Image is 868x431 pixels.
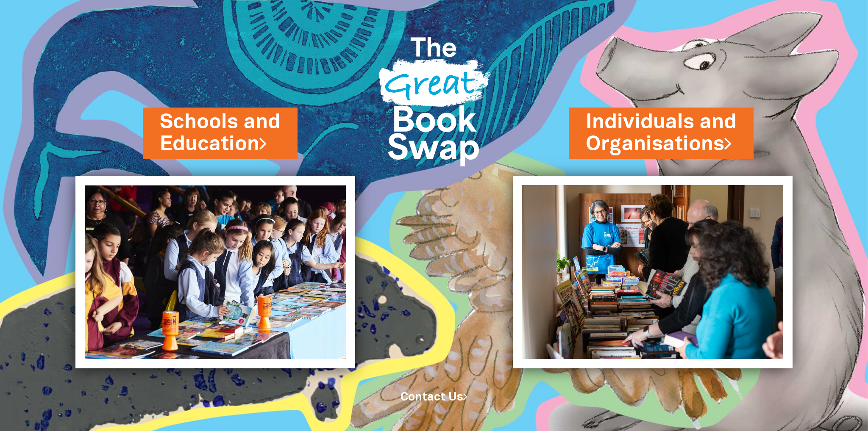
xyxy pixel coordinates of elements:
a: Individuals andOrganisations [586,108,737,158]
img: Individuals and Organisations [513,176,793,368]
a: Schools andEducation [160,108,281,158]
a: Contact Us [401,392,467,403]
img: Great Bookswap logo [368,10,500,185]
img: Schools and Education [75,176,355,369]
